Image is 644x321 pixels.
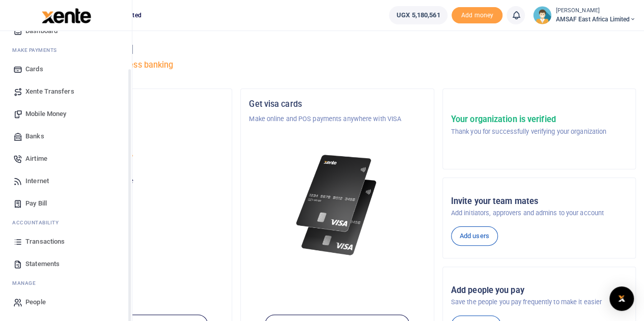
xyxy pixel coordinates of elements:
span: anage [17,279,36,287]
p: Make online and POS payments anywhere with VISA [249,114,425,124]
span: AMSAF East Africa Limited [555,15,636,24]
p: AMSAF East Africa Limited [47,154,223,164]
h5: Add people you pay [451,285,627,296]
img: profile-user [533,6,551,24]
p: Your current account balance [47,176,223,186]
span: Mobile Money [25,109,66,119]
span: Transactions [25,237,65,247]
a: Transactions [8,230,124,253]
li: Toup your wallet [452,7,502,24]
p: Thank you for successfully verifying your organization [451,127,606,137]
span: UGX 5,180,561 [397,10,440,20]
a: Internet [8,170,124,192]
a: People [8,291,124,313]
a: Cards [8,58,124,80]
li: Ac [8,215,124,230]
li: Wallet ballance [385,6,452,24]
a: Airtime [8,148,124,170]
a: profile-user [PERSON_NAME] AMSAF East Africa Limited [533,6,636,24]
span: People [25,297,46,307]
li: M [8,275,124,291]
h5: Welcome to better business banking [39,60,636,70]
h5: Invite your team mates [451,196,627,207]
a: Add users [451,226,498,246]
div: Open Intercom Messenger [609,286,634,311]
h5: UGX 5,180,561 [47,189,223,199]
a: Mobile Money [8,103,124,125]
h5: Account [47,138,223,149]
p: Asili Farms Masindi Limited [47,114,223,124]
li: M [8,42,124,58]
h5: Get visa cards [249,99,425,109]
span: Cards [25,64,43,74]
span: Pay Bill [25,198,47,209]
a: Pay Bill [8,192,124,215]
span: Banks [25,131,44,141]
span: ake Payments [17,46,57,54]
h4: Hello [PERSON_NAME] [39,44,636,55]
span: Dashboard [25,26,58,36]
a: Statements [8,253,124,275]
span: Statements [25,259,60,269]
small: [PERSON_NAME] [555,7,636,15]
span: Xente Transfers [25,86,74,97]
span: Add money [452,7,502,24]
h5: Organization [47,99,223,109]
span: Airtime [25,154,47,164]
img: xente-_physical_cards.png [293,149,381,262]
span: countability [20,219,59,226]
img: logo-large [42,8,91,23]
h5: Your organization is verified [451,114,606,125]
p: Add initiators, approvers and admins to your account [451,208,627,218]
a: UGX 5,180,561 [389,6,447,24]
a: Banks [8,125,124,148]
p: Save the people you pay frequently to make it easier [451,297,627,307]
a: Xente Transfers [8,80,124,103]
span: Internet [25,176,49,186]
a: logo-small logo-large logo-large [41,11,91,19]
a: Dashboard [8,20,124,42]
a: Add money [452,11,502,18]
